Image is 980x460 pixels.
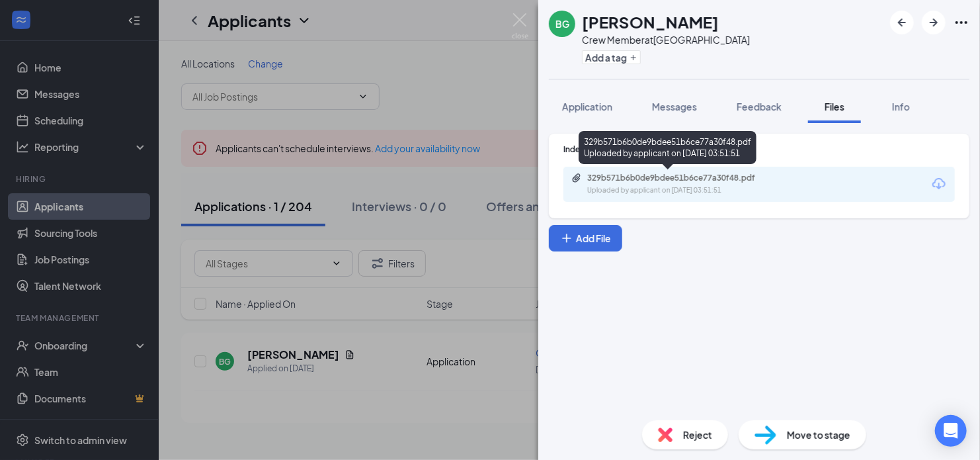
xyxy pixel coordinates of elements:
div: BG [555,17,569,30]
svg: ArrowLeftNew [894,15,910,30]
span: Feedback [737,101,782,113]
div: Indeed Resume [563,144,955,155]
button: PlusAdd a tag [582,50,641,64]
svg: Download [931,176,947,192]
button: ArrowRight [922,11,946,34]
span: Files [825,101,844,113]
div: 329b571b6b0de9bdee51b6ce77a30f48.pdf Uploaded by applicant on [DATE] 03:51:51 [579,131,756,164]
a: Paperclip329b571b6b0de9bdee51b6ce77a30f48.pdfUploaded by applicant on [DATE] 03:51:51 [571,173,786,196]
div: 329b571b6b0de9bdee51b6ce77a30f48.pdf [587,173,772,183]
svg: Paperclip [571,173,582,183]
svg: Plus [560,232,573,245]
button: ArrowLeftNew [890,11,914,34]
button: Add FilePlus [549,225,622,252]
span: Info [892,101,910,113]
span: Move to stage [787,428,850,442]
svg: Plus [630,54,637,62]
span: Messages [652,101,697,113]
svg: ArrowRight [926,15,942,30]
div: Crew Member at [GEOGRAPHIC_DATA] [582,33,750,46]
div: Uploaded by applicant on [DATE] 03:51:51 [587,185,786,196]
h1: [PERSON_NAME] [582,11,719,33]
span: Application [562,101,612,113]
div: Open Intercom Messenger [935,415,967,447]
span: Reject [683,428,712,442]
svg: Ellipses [954,15,969,30]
